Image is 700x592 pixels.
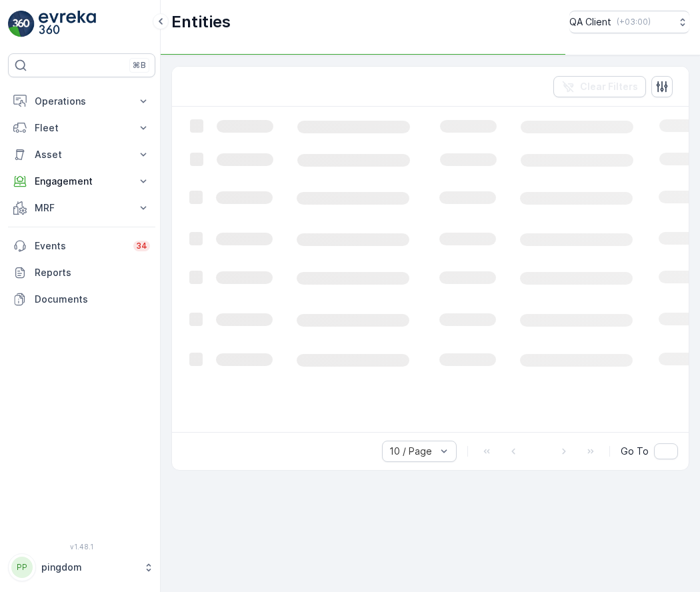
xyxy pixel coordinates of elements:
[8,168,155,195] button: Engagement
[8,115,155,141] button: Fleet
[39,11,96,37] img: logo_light-DOdMpM7g.png
[553,76,646,97] button: Clear Filters
[580,80,638,93] p: Clear Filters
[8,233,155,259] a: Events34
[41,561,137,574] p: pingdom
[8,141,155,168] button: Asset
[35,121,129,135] p: Fleet
[35,266,150,279] p: Reports
[569,11,689,33] button: QA Client(+03:00)
[621,445,649,458] span: Go To
[617,17,651,27] p: ( +03:00 )
[8,543,155,551] span: v 1.48.1
[8,553,155,581] button: PPpingdom
[8,195,155,221] button: MRF
[11,557,33,578] div: PP
[35,148,129,161] p: Asset
[133,60,146,71] p: ⌘B
[136,241,147,251] p: 34
[35,201,129,215] p: MRF
[569,15,611,29] p: QA Client
[35,175,129,188] p: Engagement
[8,286,155,313] a: Documents
[35,293,150,306] p: Documents
[35,95,129,108] p: Operations
[8,259,155,286] a: Reports
[8,11,35,37] img: logo
[35,239,125,253] p: Events
[171,11,231,33] p: Entities
[8,88,155,115] button: Operations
